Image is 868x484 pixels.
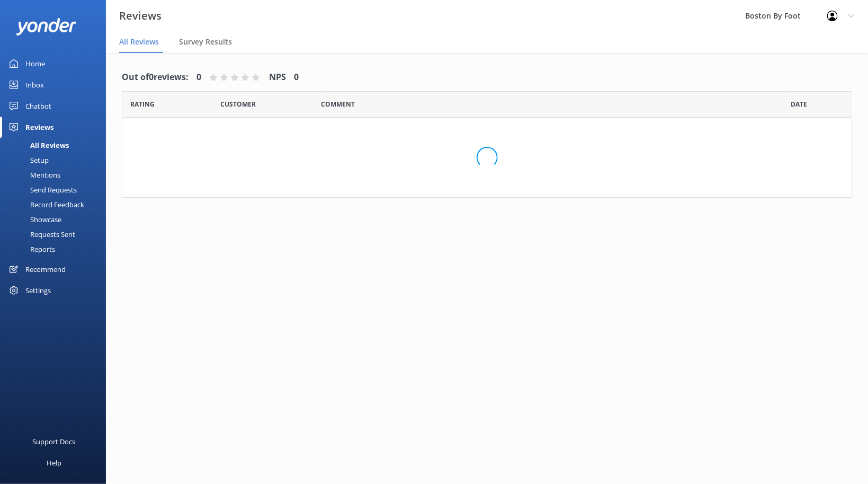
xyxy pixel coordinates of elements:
a: Send Requests [6,182,106,197]
span: Survey Results [179,37,232,47]
div: Setup [6,153,49,168]
div: Reviews [25,117,53,138]
a: All Reviews [6,138,106,153]
div: Requests Sent [6,227,75,242]
h4: 0 [294,71,299,84]
a: Reports [6,242,106,257]
h3: Reviews [119,7,162,24]
img: yonder-white-logo.png [16,18,77,36]
div: All Reviews [6,138,69,153]
h4: Out of 0 reviews: [122,71,189,84]
div: Chatbot [25,95,51,117]
div: Recommend [25,259,66,280]
span: Date [130,99,155,109]
a: Mentions [6,168,106,182]
span: All Reviews [119,37,159,47]
a: Requests Sent [6,227,106,242]
div: Settings [25,280,51,301]
div: Mentions [6,168,60,182]
span: Date [791,99,807,109]
span: Question [321,99,355,109]
div: Support Docs [33,431,76,452]
a: Showcase [6,212,106,227]
div: Showcase [6,212,61,227]
div: Help [47,452,61,473]
div: Inbox [25,74,44,95]
div: Home [25,53,45,74]
div: Record Feedback [6,197,84,212]
h4: 0 [196,71,201,84]
a: Setup [6,153,106,168]
div: Reports [6,242,55,257]
a: Record Feedback [6,197,106,212]
span: Date [220,99,256,109]
div: Send Requests [6,182,77,197]
h4: NPS [269,71,286,84]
